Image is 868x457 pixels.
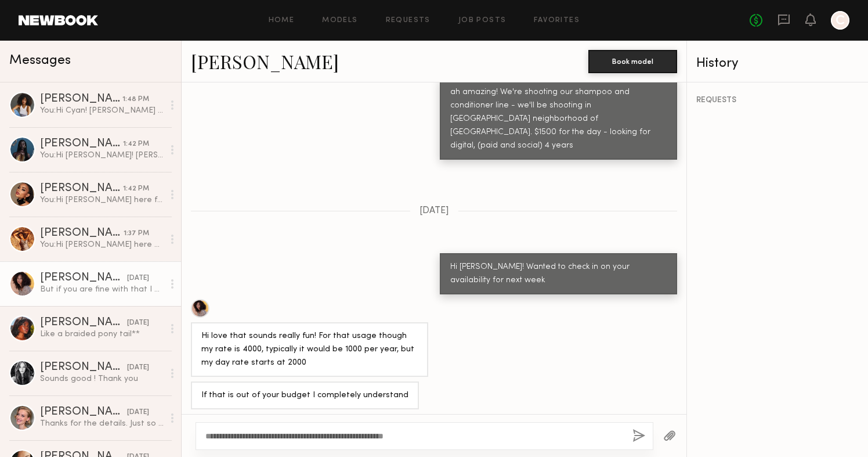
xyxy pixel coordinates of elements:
[40,138,123,150] div: [PERSON_NAME]
[696,96,859,105] div: REQUESTS
[123,139,149,150] div: 1:42 PM
[450,86,667,153] div: ah amazing! We're shooting our shampoo and conditioner line - we'll be shooting in [GEOGRAPHIC_DA...
[123,183,149,195] div: 1:42 PM
[588,56,677,66] a: Book model
[40,284,164,295] div: But if you are fine with that I am available next week besides [DATE] :)
[450,261,667,287] div: Hi [PERSON_NAME]! Wanted to check in on your availability for next week
[9,54,71,67] span: Messages
[534,17,580,24] a: Favorites
[588,50,677,73] button: Book model
[191,49,339,74] a: [PERSON_NAME]
[386,17,431,24] a: Requests
[40,406,127,418] div: [PERSON_NAME]
[40,418,164,429] div: Thanks for the details. Just so we’re on the same page, my $1,210 rate is for standard e-comm sho...
[40,362,127,373] div: [PERSON_NAME]
[322,17,357,24] a: Models
[201,330,418,370] div: Hi love that sounds really fun! For that usage though my rate is 4000, typically it would be 1000...
[124,228,149,239] div: 1:37 PM
[458,17,507,24] a: Job Posts
[40,183,123,195] div: [PERSON_NAME]
[127,273,149,284] div: [DATE]
[40,373,164,384] div: Sounds good ! Thank you
[40,317,127,329] div: [PERSON_NAME]
[831,11,849,30] a: C
[40,195,164,206] div: You: Hi [PERSON_NAME] here from Kitsch - We have a shoot we're planning the week of [DATE] we thi...
[696,57,859,70] div: History
[40,105,164,116] div: You: Hi Cyan! [PERSON_NAME] here from Kitsch - We have a shoot we're planning the week of [DATE] ...
[201,389,408,402] div: If that is out of your budget I completely understand
[127,407,149,418] div: [DATE]
[40,239,164,250] div: You: Hi [PERSON_NAME] here again! We have another shoot scheduled - will be either [DATE] or 11th...
[122,94,149,105] div: 1:48 PM
[40,150,164,161] div: You: Hi [PERSON_NAME]! [PERSON_NAME] here from Kitsch - We have a shoot we're planning the week o...
[127,318,149,329] div: [DATE]
[40,93,122,105] div: [PERSON_NAME]
[40,272,127,284] div: [PERSON_NAME]
[419,206,449,216] span: [DATE]
[269,17,295,24] a: Home
[40,228,124,239] div: [PERSON_NAME]
[127,362,149,373] div: [DATE]
[40,329,164,340] div: Like a braided pony tail**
